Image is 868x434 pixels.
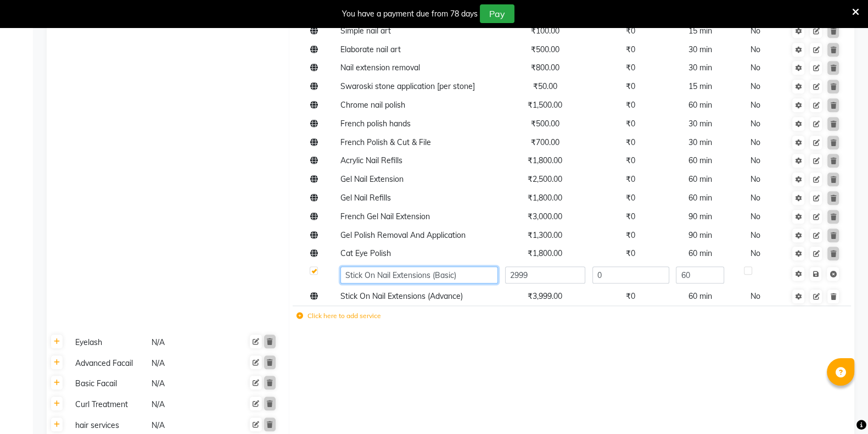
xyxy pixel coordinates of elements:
[688,155,712,165] span: 60 min
[150,377,226,391] div: N/A
[626,63,635,73] span: ₹0
[296,311,381,321] label: Click here to add service
[528,174,562,184] span: ₹2,500.00
[150,419,226,432] div: N/A
[751,212,760,221] span: No
[340,174,404,184] span: Gel Nail Extension
[340,230,466,240] span: Gel Polish Removal And Application
[751,155,760,165] span: No
[626,291,635,301] span: ₹0
[528,155,562,165] span: ₹1,800.00
[528,230,562,240] span: ₹1,300.00
[688,291,712,301] span: 60 min
[340,212,430,221] span: French Gel Nail Extension
[626,26,635,36] span: ₹0
[688,193,712,203] span: 60 min
[688,44,712,54] span: 30 min
[626,137,635,147] span: ₹0
[71,377,146,391] div: Basic Facail
[340,248,391,258] span: Cat Eye Polish
[751,81,760,91] span: No
[626,248,635,258] span: ₹0
[340,100,405,110] span: Chrome nail polish
[751,174,760,184] span: No
[751,137,760,147] span: No
[340,119,411,129] span: French polish hands
[751,248,760,258] span: No
[531,119,559,129] span: ₹500.00
[150,398,226,411] div: N/A
[626,193,635,203] span: ₹0
[688,137,712,147] span: 30 min
[626,44,635,54] span: ₹0
[626,155,635,165] span: ₹0
[751,100,760,110] span: No
[751,193,760,203] span: No
[480,4,514,23] button: Pay
[626,230,635,240] span: ₹0
[340,63,420,73] span: Nail extension removal
[751,44,760,54] span: No
[688,119,712,129] span: 30 min
[531,26,559,36] span: ₹100.00
[626,174,635,184] span: ₹0
[340,155,402,165] span: Acrylic Nail Refills
[751,63,760,73] span: No
[688,100,712,110] span: 60 min
[626,100,635,110] span: ₹0
[626,81,635,91] span: ₹0
[528,100,562,110] span: ₹1,500.00
[71,357,146,370] div: Advanced Facail
[751,291,760,301] span: No
[528,193,562,203] span: ₹1,800.00
[688,212,712,221] span: 90 min
[531,63,559,73] span: ₹800.00
[71,398,146,411] div: Curl Treatment
[340,81,475,91] span: Swaroski stone application [per stone]
[71,419,146,432] div: hair services
[688,230,712,240] span: 90 min
[688,248,712,258] span: 60 min
[340,137,431,147] span: French Polish & Cut & File
[340,26,391,36] span: Simple nail art
[150,357,226,370] div: N/A
[528,248,562,258] span: ₹1,800.00
[528,212,562,221] span: ₹3,000.00
[626,212,635,221] span: ₹0
[340,44,401,54] span: Elaborate nail art
[71,336,146,349] div: Eyelash
[751,26,760,36] span: No
[626,119,635,129] span: ₹0
[688,26,712,36] span: 15 min
[751,230,760,240] span: No
[340,291,463,301] span: Stick On Nail Extensions (Advance)
[528,291,562,301] span: ₹3,999.00
[688,174,712,184] span: 60 min
[340,193,391,203] span: Gel Nail Refills
[531,137,559,147] span: ₹700.00
[531,44,559,54] span: ₹500.00
[342,8,478,20] div: You have a payment due from 78 days
[688,63,712,73] span: 30 min
[751,119,760,129] span: No
[150,336,226,349] div: N/A
[533,81,557,91] span: ₹50.00
[688,81,712,91] span: 15 min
